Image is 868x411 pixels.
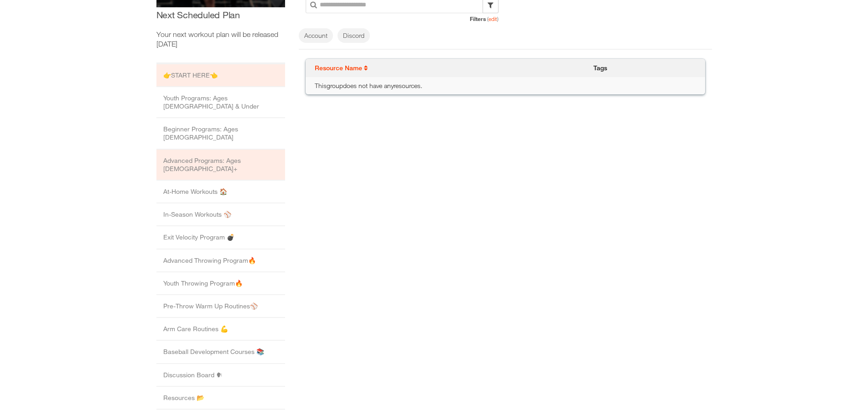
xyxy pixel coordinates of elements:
li: Exit Velocity Program 💣 [156,226,285,249]
p: Your next workout plan will be released [DATE] [156,30,285,49]
li: Pre-Throw Warm Up Routines⚾️ [156,295,285,318]
a: edit [190,28,198,35]
li: Advanced Throwing Program🔥 [156,250,285,272]
li: At-Home Workouts 🏠 [156,181,285,203]
li: In-Season Workouts ⚾️ [156,203,285,226]
h4: Next Scheduled Plan [156,9,285,21]
a: Resource Name [16,77,69,84]
li: Baseball Development Courses 📚 [156,341,285,364]
li: Beginner Programs: Ages 13 to 15 [156,118,285,149]
li: Youth Throwing Program🔥 [156,272,285,295]
td: Tags [290,72,406,90]
li: Arm Care Routines 💪 [156,318,285,341]
div: ( ) [7,27,200,36]
li: Youth Programs: Ages 12 & Under [156,87,285,118]
strong: Filters [171,28,187,35]
li: Discord [39,41,71,56]
li: Discussion Board 🗣 [156,364,285,387]
li: Advanced Programs: Ages 16+ [156,150,285,181]
td: This group does not have any resources . [7,90,406,107]
li: 👉START HERE👈 [156,64,285,87]
li: Resources 📂 [156,387,285,410]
